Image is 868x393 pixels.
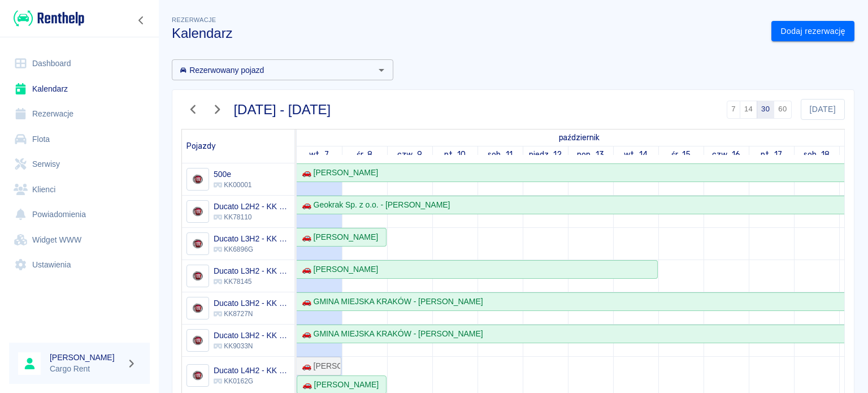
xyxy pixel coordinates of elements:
a: Renthelp logo [9,9,84,28]
img: Image [188,202,207,221]
p: KK78145 [214,277,290,287]
p: Cargo Rent [50,363,122,375]
h3: Kalendarz [172,25,762,41]
div: 🚗 Geokrak Sp. z o.o. - [PERSON_NAME] [297,199,450,211]
img: Image [188,299,207,318]
button: Otwórz [374,62,389,78]
div: 🚗 [PERSON_NAME] [297,231,378,243]
a: 12 października 2025 [526,146,565,163]
input: Wyszukaj i wybierz pojazdy... [175,63,371,77]
h3: [DATE] - [DATE] [234,102,331,118]
img: Image [188,267,207,286]
a: 7 października 2025 [306,146,332,163]
a: Dashboard [9,51,150,76]
h6: Ducato L3H2 - KK 8727N [214,297,290,309]
a: Kalendarz [9,76,150,102]
h6: Ducato L3H2 - KK 9033N [214,330,290,341]
a: Serwisy [9,152,150,177]
div: 🚗 [PERSON_NAME] [297,360,340,372]
button: 14 dni [740,101,757,119]
a: Powiadomienia [9,202,150,227]
h6: Ducato L3H2 - KK 6896G zastępcze [214,233,290,244]
img: Renthelp logo [14,9,84,28]
a: Widget WWW [9,227,150,253]
a: 11 października 2025 [485,146,515,163]
p: KK00001 [214,180,251,190]
p: KK78110 [214,212,290,222]
div: 🚗 [PERSON_NAME] [298,379,379,391]
button: 7 dni [727,101,740,119]
button: Zwiń nawigację [133,13,150,28]
a: Ustawienia [9,252,150,278]
h6: Ducato L4H2 - KK 0162G [214,365,290,376]
h6: 500e [214,169,251,180]
a: Klienci [9,177,150,202]
a: 15 października 2025 [669,146,694,163]
span: Pojazdy [186,141,216,151]
a: Rezerwacje [9,101,150,127]
a: 13 października 2025 [574,146,607,163]
a: 16 października 2025 [709,146,743,163]
h6: Ducato L2H2 - KK 78110 [214,201,290,212]
div: 🚗 GMINA MIEJSKA KRAKÓW - [PERSON_NAME] [297,296,483,308]
div: 🚗 GMINA MIEJSKA KRAKÓW - [PERSON_NAME] [297,328,483,340]
button: 60 dni [774,101,791,119]
img: Image [188,331,207,350]
a: 7 października 2025 [556,129,602,146]
a: 10 października 2025 [441,146,469,163]
img: Image [188,366,207,385]
a: 18 października 2025 [801,146,833,163]
a: Dodaj rezerwację [771,21,854,42]
a: Flota [9,127,150,152]
h6: Ducato L3H2 - KK 78145 [214,265,290,277]
p: KK6896G [214,244,290,254]
p: KK0162G [214,376,290,386]
p: KK8727N [214,309,290,319]
button: 30 dni [757,101,774,119]
a: 14 października 2025 [621,146,650,163]
img: Image [188,235,207,253]
p: KK9033N [214,341,290,351]
img: Image [188,170,207,189]
a: 8 października 2025 [354,146,376,163]
h6: [PERSON_NAME] [50,352,122,363]
a: 9 października 2025 [394,146,425,163]
a: 17 października 2025 [758,146,785,163]
button: [DATE] [801,99,845,120]
div: 🚗 [PERSON_NAME] [297,167,378,179]
span: Rezerwacje [172,16,216,23]
div: 🚗 [PERSON_NAME] [297,264,378,275]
